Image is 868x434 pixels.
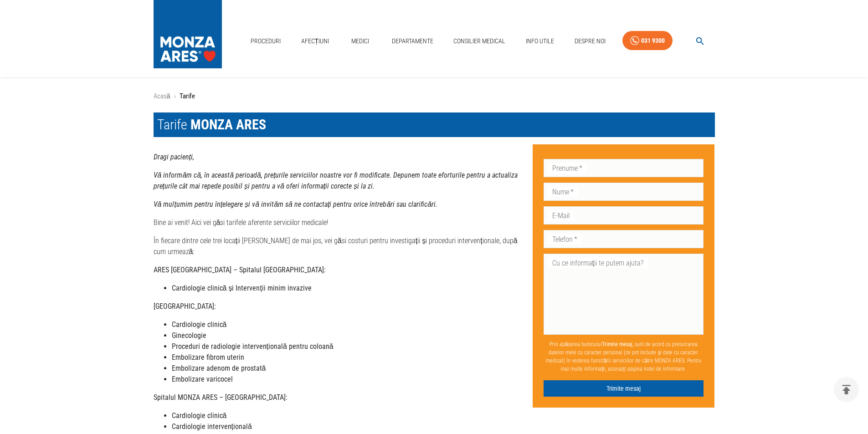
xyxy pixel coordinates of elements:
strong: ARES [GEOGRAPHIC_DATA] – Spitalul [GEOGRAPHIC_DATA]: [154,266,326,274]
button: Trimite mesaj [544,380,704,397]
strong: Spitalul MONZA ARES – [GEOGRAPHIC_DATA]: [154,393,288,402]
p: Bine ai venit! Aici vei găsi tarifele aferente serviciilor medicale! [154,217,525,228]
a: Despre Noi [571,32,609,51]
strong: Embolizare adenom de prostată [172,364,266,373]
strong: Vă informăm că, în această perioadă, prețurile serviciilor noastre vor fi modificate. Depunem toa... [154,171,518,190]
a: Consilier Medical [450,32,509,51]
a: Proceduri [247,32,284,51]
a: Info Utile [522,32,558,51]
strong: Cardiologie clinică și Intervenții minim invazive [172,284,312,292]
button: delete [834,377,859,402]
b: Trimite mesaj [602,341,632,347]
strong: Cardiologie clinică [172,411,227,420]
a: Afecțiuni [298,32,333,51]
strong: Ginecologie [172,331,206,340]
strong: [GEOGRAPHIC_DATA]: [154,302,216,311]
strong: Proceduri de radiologie intervențională pentru coloană [172,342,334,351]
p: În fiecare dintre cele trei locații [PERSON_NAME] de mai jos, vei găsi costuri pentru investigați... [154,235,525,257]
strong: Embolizare varicocel [172,375,233,383]
a: 031 9300 [622,31,673,51]
p: Tarife [180,91,195,102]
a: Medici [346,32,375,51]
div: 031 9300 [641,35,665,46]
nav: breadcrumb [154,91,715,102]
p: Prin apăsarea butonului , sunt de acord cu prelucrarea datelor mele cu caracter personal (ce pot ... [544,337,704,377]
strong: Cardiologie clinică [172,320,227,329]
li: › [174,91,176,102]
h1: Tarife [154,112,715,137]
a: Acasă [154,92,170,100]
strong: Cardiologie intervențională [172,422,252,431]
strong: Embolizare fibrom uterin [172,353,244,362]
a: Departamente [388,32,437,51]
strong: Dragi pacienți, [154,153,194,161]
span: MONZA ARES [190,117,266,133]
strong: Vă mulțumim pentru înțelegere și vă invităm să ne contactați pentru orice întrebări sau clarificări. [154,200,438,209]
